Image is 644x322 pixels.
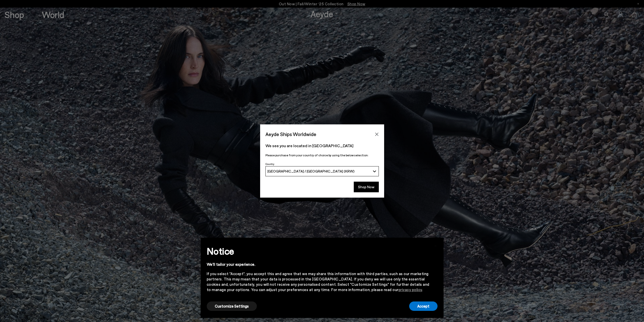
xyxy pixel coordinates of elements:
[409,301,438,311] button: Accept
[207,271,429,292] div: If you select "Accept", you accept this and agree that we may share this information with third p...
[265,162,274,165] span: Country
[265,143,379,149] p: We see you are located in [GEOGRAPHIC_DATA]
[207,262,429,267] div: We'll tailor your experience.
[267,169,355,173] span: [GEOGRAPHIC_DATA] / [GEOGRAPHIC_DATA] (KRW)
[265,153,379,158] p: Please purchase from your country of choice by using the below selection:
[429,239,442,251] button: Close this notice
[373,130,381,138] button: Close
[207,244,429,258] h2: Notice
[265,130,316,139] span: Aeyde Ships Worldwide
[354,182,379,192] button: Shop Now
[434,241,437,249] span: ×
[399,287,422,292] a: privacy policy
[207,301,257,311] button: Customize Settings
